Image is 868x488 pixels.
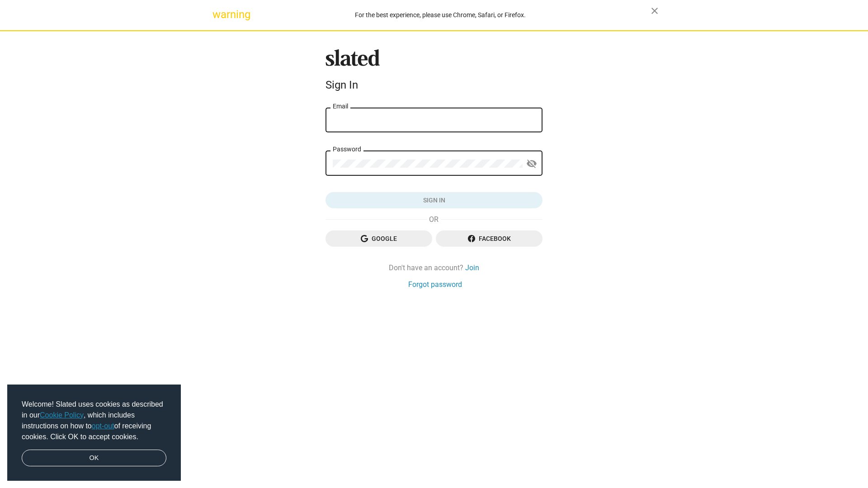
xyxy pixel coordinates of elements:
div: For the best experience, please use Chrome, Safari, or Firefox. [230,9,651,21]
a: Join [465,263,479,272]
span: Facebook [443,230,535,247]
span: Google [333,230,425,247]
div: Don't have an account? [325,263,542,272]
a: Cookie Policy [40,411,84,419]
a: opt-out [92,422,114,430]
mat-icon: close [649,5,660,16]
mat-icon: visibility_off [526,157,537,171]
button: Facebook [436,230,542,247]
sl-branding: Sign In [325,49,542,95]
span: Welcome! Slated uses cookies as described in our , which includes instructions on how to of recei... [22,399,166,442]
mat-icon: warning [212,9,223,20]
div: Sign In [325,79,542,91]
a: dismiss cookie message [22,450,166,467]
button: Show password [523,155,541,173]
div: cookieconsent [7,385,181,481]
button: Google [325,230,432,247]
a: Forgot password [408,280,462,289]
